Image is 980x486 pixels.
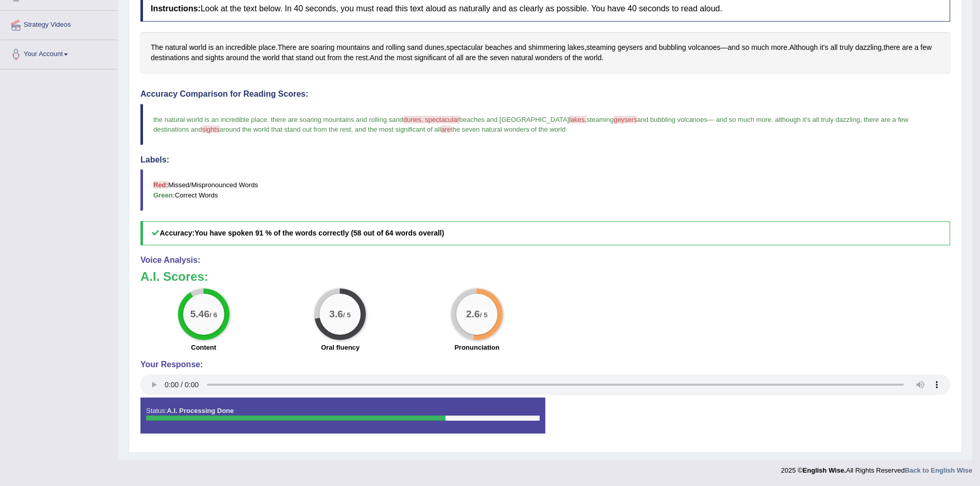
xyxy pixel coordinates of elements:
[140,269,208,283] b: A.I. Scores:
[915,42,919,53] span: Click to see word definition
[448,52,454,63] span: Click to see word definition
[189,42,206,53] span: Click to see word definition
[855,42,881,53] span: Click to see word definition
[454,343,499,352] label: Pronunciation
[140,89,950,99] h4: Accuracy Comparison for Reading Scores:
[202,125,220,133] span: sights
[511,52,533,63] span: Click to see word definition
[902,42,913,53] span: Click to see word definition
[564,52,571,63] span: Click to see word definition
[446,42,483,53] span: Click to see word definition
[803,466,846,474] strong: English Wise.
[226,52,248,63] span: Click to see word definition
[614,116,637,123] span: geysers
[771,116,773,123] span: .
[321,343,360,352] label: Oral fluency
[424,42,444,53] span: Click to see word definition
[311,42,334,53] span: Click to see word definition
[742,42,750,53] span: Click to see word definition
[151,42,163,53] span: Click to see word definition
[478,52,488,63] span: Click to see word definition
[151,52,189,63] span: Click to see word definition
[688,42,721,53] span: Click to see word definition
[480,311,488,319] small: / 5
[209,311,217,319] small: / 6
[343,311,351,319] small: / 5
[140,32,950,74] div: . , , — . , . .
[330,309,344,320] big: 3.6
[645,42,656,53] span: Click to see word definition
[860,116,862,123] span: ,
[569,116,586,123] span: lakes,
[397,52,412,63] span: Click to see word definition
[573,52,582,63] span: Click to see word definition
[140,398,545,434] div: Status:
[528,42,565,53] span: Click to see word definition
[355,125,441,133] span: and the most significant of all
[372,42,384,53] span: Click to see word definition
[820,42,829,53] span: Click to see word definition
[781,460,972,475] div: 2025 © All Rights Reserved
[226,42,257,53] span: Click to see word definition
[567,42,584,53] span: Click to see word definition
[884,42,900,53] span: Click to see word definition
[140,221,950,245] h5: Accuracy:
[459,116,569,123] span: beaches and [GEOGRAPHIC_DATA]
[466,309,480,320] big: 2.6
[584,52,601,63] span: Click to see word definition
[296,52,313,63] span: Click to see word definition
[315,52,325,63] span: Click to see word definition
[905,466,972,474] a: Back to English Wise
[771,42,788,53] span: Click to see word definition
[441,125,451,133] span: are
[618,42,643,53] span: Click to see word definition
[586,116,614,123] span: steaming
[191,343,216,352] label: Content
[194,229,444,237] b: You have spoken 91 % of the words correctly (58 out of 64 words overall)
[153,191,175,199] b: Green:
[659,42,686,53] span: Click to see word definition
[637,116,707,123] span: and bubbling volcanoes
[282,52,294,63] span: Click to see word definition
[190,309,209,320] big: 5.46
[153,116,267,123] span: the natural world is an incredible place
[216,42,224,53] span: Click to see word definition
[140,169,950,210] blockquote: Missed/Mispronounced Words Correct Words
[336,42,370,53] span: Click to see word definition
[830,42,838,53] span: Click to see word definition
[586,42,616,53] span: Click to see word definition
[775,116,860,123] span: although it's all truly dazzling
[267,116,269,123] span: .
[271,116,403,123] span: there are soaring mountains and rolling sand
[370,52,383,63] span: Click to see word definition
[262,52,279,63] span: Click to see word definition
[1,11,118,37] a: Strategy Videos
[165,42,187,53] span: Click to see word definition
[140,256,950,265] h4: Voice Analysis:
[386,42,405,53] span: Click to see word definition
[407,42,422,53] span: Click to see word definition
[485,42,512,53] span: Click to see word definition
[167,407,234,415] strong: A.I. Processing Done
[466,52,476,63] span: Click to see word definition
[278,42,297,53] span: Click to see word definition
[356,52,368,63] span: Click to see word definition
[298,42,309,53] span: Click to see word definition
[535,52,562,63] span: Click to see word definition
[327,52,342,63] span: Click to see word definition
[707,116,714,123] span: —
[153,181,168,189] b: Red:
[153,116,910,133] span: there are a few destinations and
[1,40,118,66] a: Your Account
[403,116,459,123] span: dunes, spectacular
[490,52,509,63] span: Click to see word definition
[385,52,395,63] span: Click to see word definition
[220,125,351,133] span: around the world that stand out from the rest
[840,42,853,53] span: Click to see word definition
[414,52,446,63] span: Click to see word definition
[258,42,275,53] span: Click to see word definition
[208,42,213,53] span: Click to see word definition
[451,125,565,133] span: the seven natural wonders of the world
[140,360,950,369] h4: Your Response:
